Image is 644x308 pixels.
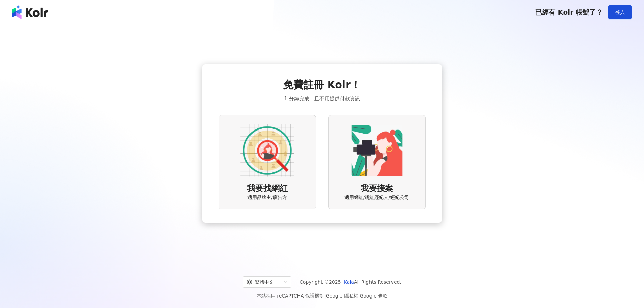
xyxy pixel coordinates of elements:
span: 我要找網紅 [247,183,288,194]
a: Google 條款 [360,293,387,299]
span: Copyright © 2025 All Rights Reserved. [300,278,401,286]
img: KOL identity option [350,123,404,177]
span: 我要接案 [361,183,393,194]
button: 登入 [608,5,632,19]
span: 適用網紅/網紅經紀人/經紀公司 [344,194,409,201]
div: 繁體中文 [247,277,281,287]
span: | [358,293,360,299]
img: AD identity option [240,123,294,177]
a: Google 隱私權 [326,293,358,299]
span: 1 分鐘完成，且不用提供付款資訊 [284,95,360,103]
a: iKala [342,279,354,285]
span: 本站採用 reCAPTCHA 保護機制 [257,292,387,300]
span: 適用品牌主/廣告方 [247,194,287,201]
span: 免費註冊 Kolr！ [283,78,361,92]
span: 已經有 Kolr 帳號了？ [535,8,603,16]
img: logo [12,5,48,19]
span: | [324,293,326,299]
span: 登入 [615,9,625,15]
